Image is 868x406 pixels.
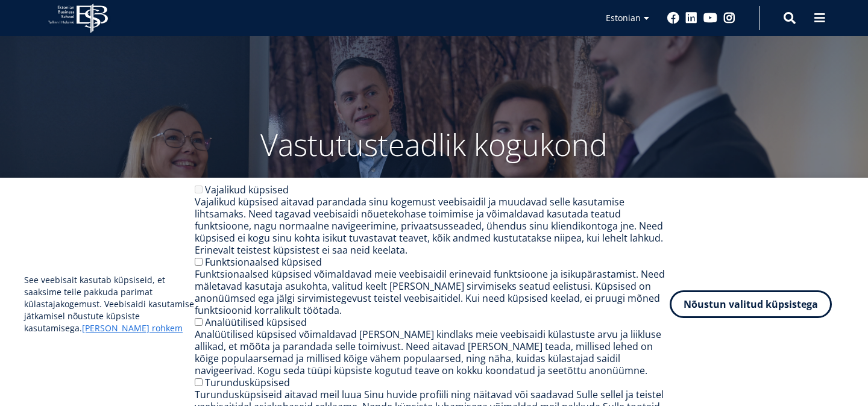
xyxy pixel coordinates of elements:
[685,12,697,24] a: Linkedin
[205,316,307,329] label: Analüütilised küpsised
[195,196,670,256] div: Vajalikud küpsised aitavad parandada sinu kogemust veebisaidil ja muudavad selle kasutamise lihts...
[670,290,832,318] button: Nõustun valitud küpsistega
[24,274,195,334] p: See veebisait kasutab küpsiseid, et saaksime teile pakkuda parimat külastajakogemust. Veebisaidi ...
[205,376,290,389] label: Turundusküpsised
[195,328,670,376] div: Analüütilised küpsised võimaldavad [PERSON_NAME] kindlaks meie veebisaidi külastuste arvu ja liik...
[205,255,322,269] label: Funktsionaalsed küpsised
[205,183,289,196] label: Vajalikud küpsised
[195,268,670,316] div: Funktsionaalsed küpsised võimaldavad meie veebisaidil erinevaid funktsioone ja isikupärastamist. ...
[82,322,183,334] a: [PERSON_NAME] rohkem
[667,12,679,24] a: Facebook
[723,12,735,24] a: Instagram
[115,126,753,163] p: Vastutusteadlik kogukond
[703,12,717,24] a: Youtube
